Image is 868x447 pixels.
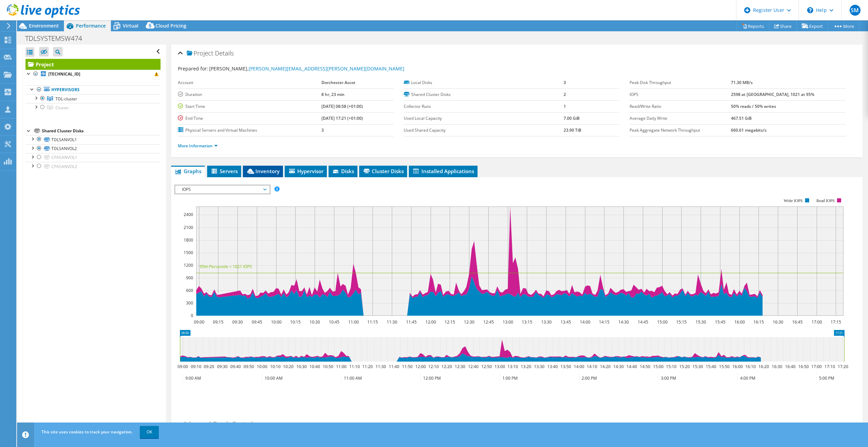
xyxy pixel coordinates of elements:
[784,198,803,203] text: Write IOPS
[599,319,609,325] text: 14:15
[217,364,227,369] text: 09:30
[26,70,161,79] a: [TECHNICAL_ID]
[178,143,218,149] a: More Information
[719,364,729,369] text: 15:50
[404,115,563,122] label: Used Local Capacity
[336,364,346,369] text: 11:00
[184,262,193,268] text: 1200
[140,426,159,438] a: OK
[404,127,563,134] label: Used Shared Capacity
[249,65,404,72] a: [PERSON_NAME][EMAIL_ADDRESS][PERSON_NAME][DOMAIN_NAME]
[256,364,267,369] text: 10:00
[630,115,731,122] label: Average Daily Write
[174,168,201,175] span: Graphs
[271,319,281,325] text: 10:00
[695,319,706,325] text: 15:30
[186,300,193,306] text: 300
[850,5,861,16] span: SM
[630,103,731,110] label: Read/Write Ratio
[26,85,161,94] a: Hypervisors
[560,319,571,325] text: 13:45
[807,7,813,13] svg: \n
[211,168,238,175] span: Servers
[386,319,397,325] text: 11:30
[630,91,731,98] label: IOPS
[296,364,306,369] text: 10:30
[251,319,262,325] text: 09:45
[468,364,478,369] text: 12:40
[731,80,753,85] b: 71.30 MB/s
[412,168,474,175] span: Installed Applications
[246,168,280,175] span: Inventory
[174,417,255,431] h2: Advanced Graph Controls
[186,287,193,293] text: 600
[798,364,808,369] text: 16:50
[26,94,161,103] a: TDL-cluster
[363,168,404,175] span: Cluster Disks
[731,115,752,121] b: 467.51 GiB
[737,21,769,31] a: Reports
[573,364,584,369] text: 14:00
[155,22,186,29] span: Cloud Pricing
[507,364,518,369] text: 13:10
[564,80,566,85] b: 3
[520,364,531,369] text: 13:20
[26,103,161,112] a: Cluster
[367,319,378,325] text: 11:15
[184,250,193,255] text: 1500
[209,65,404,72] span: [PERSON_NAME],
[178,115,321,122] label: End Time
[243,364,254,369] text: 09:50
[626,364,637,369] text: 14:40
[213,319,223,325] text: 09:15
[425,319,436,325] text: 12:00
[200,264,252,269] text: 95th Percentile = 1021 IOPS
[349,364,360,369] text: 11:10
[404,103,563,110] label: Collector Runs
[534,364,544,369] text: 13:30
[772,319,783,325] text: 16:30
[618,319,629,325] text: 14:30
[48,71,80,77] b: [TECHNICAL_ID]
[758,364,769,369] text: 16:20
[215,49,234,57] span: Details
[580,319,590,325] text: 14:00
[639,364,650,369] text: 14:50
[178,65,208,72] label: Prepared for:
[404,79,563,86] label: Local Disks
[454,364,465,369] text: 12:30
[732,364,742,369] text: 16:00
[55,96,77,102] span: TDL-cluster
[26,162,161,171] a: CPASANVOL2
[521,319,532,325] text: 13:15
[830,319,841,325] text: 17:15
[769,21,797,31] a: Share
[321,115,363,121] b: [DATE] 17:21 (+01:00)
[502,319,513,325] text: 13:00
[321,80,355,85] b: Dorchester Ascot
[811,319,822,325] text: 17:00
[771,364,782,369] text: 16:30
[178,79,321,86] label: Account
[415,364,425,369] text: 12:00
[731,127,767,133] b: 660.61 megabits/s
[679,364,689,369] text: 15:20
[541,319,551,325] text: 13:30
[797,21,828,31] a: Export
[29,22,59,29] span: Environment
[705,364,716,369] text: 15:40
[203,364,214,369] text: 09:20
[388,364,399,369] text: 11:40
[22,35,93,42] h1: TDLSYSTEMSW474
[731,92,814,97] b: 2598 at [GEOGRAPHIC_DATA], 1021 at 95%
[270,364,280,369] text: 10:10
[362,364,372,369] text: 11:20
[828,21,859,31] a: More
[321,92,345,97] b: 8 hr, 23 min
[123,22,138,29] span: Virtual
[55,105,69,111] span: Cluster
[348,319,358,325] text: 11:00
[26,59,161,70] a: Project
[321,103,363,109] b: [DATE] 08:58 (+01:00)
[564,115,580,121] b: 7.00 GiB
